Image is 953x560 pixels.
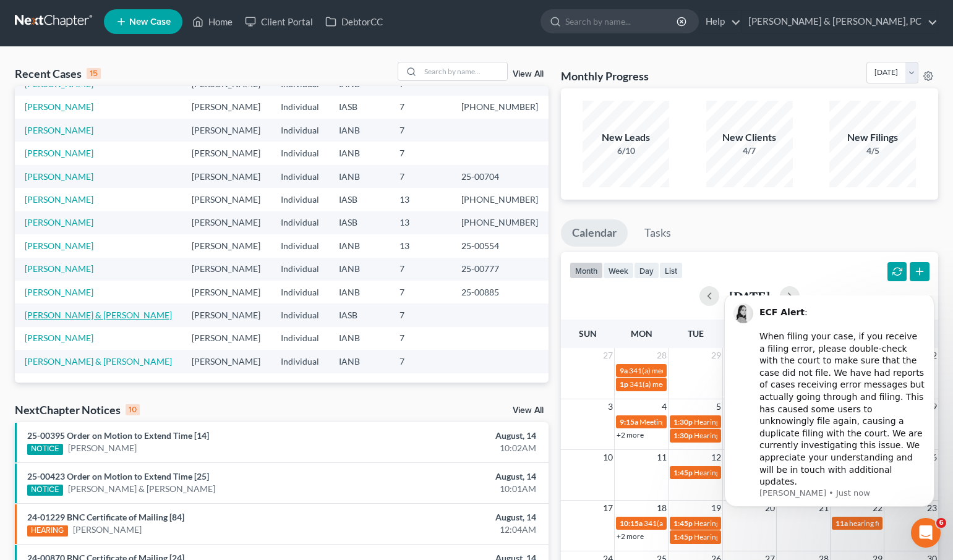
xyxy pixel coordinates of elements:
[673,532,693,541] span: 1:45p
[390,327,451,350] td: 7
[182,119,270,142] td: [PERSON_NAME]
[706,145,793,157] div: 4/7
[87,68,101,79] div: 15
[271,142,329,164] td: Individual
[936,518,946,528] span: 6
[375,430,536,442] div: August, 14
[271,96,329,119] td: Individual
[451,188,548,211] td: [PHONE_NUMBER]
[54,5,220,190] div: Message content
[742,11,938,33] a: [PERSON_NAME] & [PERSON_NAME], PC
[15,66,101,81] div: Recent Cases
[329,258,390,281] td: IANB
[319,11,389,33] a: DebtorCC
[583,130,669,145] div: New Leads
[271,258,329,281] td: Individual
[329,165,390,188] td: IANB
[673,417,693,426] span: 1:30p
[182,327,270,350] td: [PERSON_NAME]
[126,404,140,415] div: 10
[271,119,329,142] td: Individual
[271,350,329,373] td: Individual
[390,303,451,326] td: 7
[656,501,668,515] span: 18
[390,188,451,211] td: 13
[271,281,329,303] td: Individual
[25,240,93,251] a: [PERSON_NAME]
[25,171,93,182] a: [PERSON_NAME]
[694,532,790,541] span: Hearing for [PERSON_NAME]
[694,417,856,426] span: Hearing for [PERSON_NAME] & [PERSON_NAME]
[25,333,93,343] a: [PERSON_NAME]
[390,211,451,234] td: 13
[271,188,329,211] td: Individual
[620,366,628,375] span: 9a
[271,165,329,188] td: Individual
[390,96,451,119] td: 7
[513,70,544,78] a: View All
[239,11,319,33] a: Client Portal
[390,350,451,373] td: 7
[329,211,390,234] td: IASB
[688,328,704,339] span: Tue
[617,430,644,439] a: +2 more
[644,519,763,528] span: 341(a) meeting for [PERSON_NAME]
[182,303,270,326] td: [PERSON_NAME]
[633,219,682,247] a: Tasks
[27,512,184,522] a: 24-01229 BNC Certificate of Mailing [84]
[27,430,209,441] a: 25-00395 Order on Motion to Extend Time [14]
[375,470,536,483] div: August, 14
[390,165,451,188] td: 7
[25,356,172,367] a: [PERSON_NAME] & [PERSON_NAME]
[602,501,614,515] span: 17
[27,525,68,537] div: HEARING
[25,263,93,274] a: [PERSON_NAME]
[583,145,669,157] div: 6/10
[329,188,390,211] td: IASB
[659,262,683,279] button: list
[329,234,390,257] td: IANB
[911,518,941,548] iframe: Intercom live chat
[73,524,142,536] a: [PERSON_NAME]
[699,11,741,33] a: Help
[375,442,536,454] div: 10:02AM
[829,145,916,157] div: 4/5
[375,524,536,536] div: 12:04AM
[329,281,390,303] td: IANB
[68,442,137,454] a: [PERSON_NAME]
[329,119,390,142] td: IANB
[390,119,451,142] td: 7
[729,289,770,302] h2: [DATE]
[579,328,597,339] span: Sun
[182,96,270,119] td: [PERSON_NAME]
[27,485,63,496] div: NOTICE
[706,295,953,527] iframe: Intercom notifications message
[182,350,270,373] td: [PERSON_NAME]
[451,258,548,281] td: 25-00777
[271,234,329,257] td: Individual
[630,380,749,389] span: 341(a) meeting for [PERSON_NAME]
[329,96,390,119] td: IASB
[451,211,548,234] td: [PHONE_NUMBER]
[602,348,614,363] span: 27
[375,511,536,524] div: August, 14
[451,234,548,257] td: 25-00554
[25,148,93,158] a: [PERSON_NAME]
[451,96,548,119] td: [PHONE_NUMBER]
[25,310,172,320] a: [PERSON_NAME] & [PERSON_NAME]
[561,69,649,83] h3: Monthly Progress
[329,303,390,326] td: IASB
[129,17,171,27] span: New Case
[634,262,659,279] button: day
[25,287,93,297] a: [PERSON_NAME]
[68,483,215,495] a: [PERSON_NAME] & [PERSON_NAME]
[673,468,693,477] span: 1:45p
[565,10,678,33] input: Search by name...
[329,327,390,350] td: IANB
[390,281,451,303] td: 7
[629,366,748,375] span: 341(a) meeting for [PERSON_NAME]
[602,450,614,465] span: 10
[694,431,790,440] span: Hearing for [PERSON_NAME]
[182,281,270,303] td: [PERSON_NAME]
[451,281,548,303] td: 25-00885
